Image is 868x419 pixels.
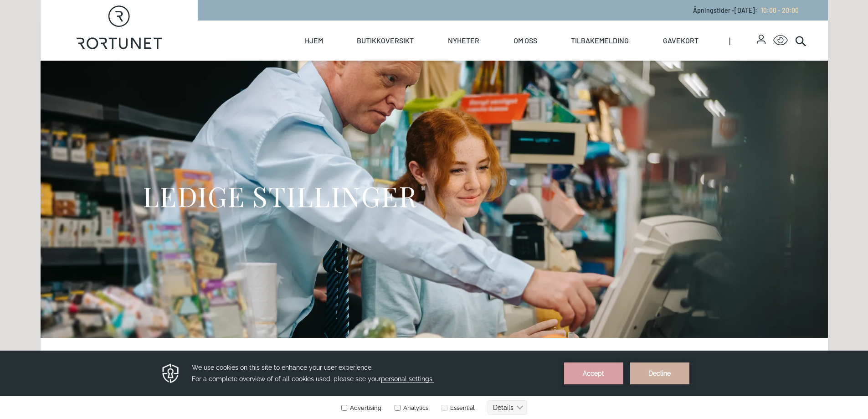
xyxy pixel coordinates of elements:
input: Essential [442,54,447,60]
span: 10:00 - 20:00 [761,6,799,14]
p: Åpningstider - [DATE] : [693,5,799,15]
a: Tilbakemelding [571,21,629,61]
a: Nyheter [448,21,479,61]
label: Analytics [393,54,428,61]
button: Details [488,50,527,64]
a: Om oss [514,21,537,61]
label: Essential [440,54,475,61]
label: Advertising [341,54,381,61]
h3: We use cookies on this site to enhance your user experience. For a complete overview of of all co... [192,11,553,34]
button: Open Accessibility Menu [773,33,788,48]
a: 10:00 - 20:00 [757,6,799,14]
a: Hjem [305,21,323,61]
span: | [729,21,757,61]
span: personal settings. [381,25,434,32]
button: Decline [630,12,689,34]
input: Analytics [395,54,401,60]
text: Details [493,53,514,61]
button: Accept [564,12,623,34]
a: Gavekort [663,21,699,61]
a: Butikkoversikt [357,21,414,61]
h1: LEDIGE STILLINGER [143,179,417,213]
img: Privacy reminder [161,12,180,34]
input: Advertising [341,54,347,60]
